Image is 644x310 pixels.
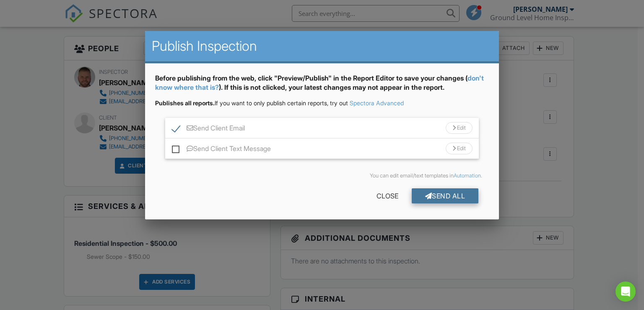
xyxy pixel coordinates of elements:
[446,143,473,154] div: Edit
[172,145,271,155] label: Send Client Text Message
[155,99,215,107] strong: Publishes all reports.
[162,172,483,179] div: You can edit email/text templates in .
[172,124,245,135] label: Send Client Email
[412,188,479,203] div: Send All
[152,38,493,55] h2: Publish Inspection
[363,188,412,203] div: Close
[454,172,481,179] a: Automation
[446,122,473,134] div: Edit
[615,281,636,302] div: Open Intercom Messenger
[155,99,348,107] span: If you want to only publish certain reports, try out
[155,74,484,91] a: don't know where that is?
[350,99,404,107] a: Spectora Advanced
[155,73,489,99] div: Before publishing from the web, click "Preview/Publish" in the Report Editor to save your changes...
